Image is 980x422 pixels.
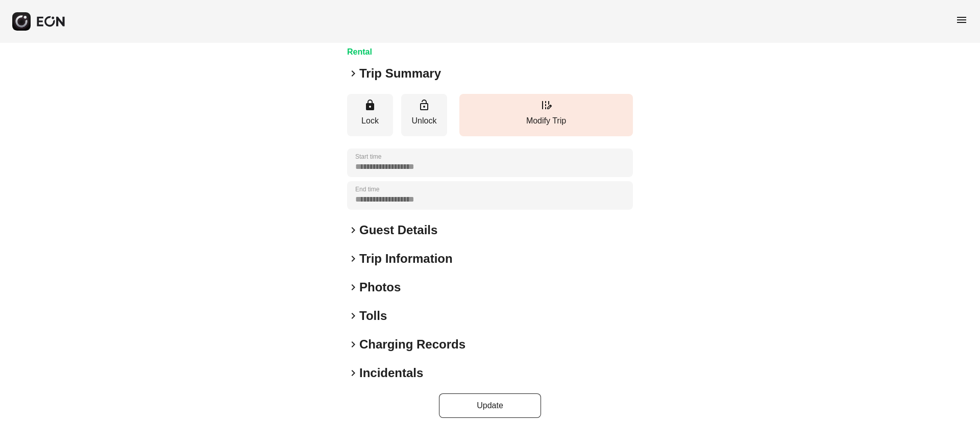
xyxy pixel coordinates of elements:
button: Update [439,393,541,418]
button: Lock [347,94,393,136]
h2: Trip Information [359,251,453,267]
p: Lock [352,115,388,127]
span: keyboard_arrow_right [347,67,359,80]
span: menu [955,14,968,26]
span: keyboard_arrow_right [347,338,359,351]
button: Modify Trip [459,94,633,136]
h2: Guest Details [359,222,437,238]
span: keyboard_arrow_right [347,281,359,293]
span: lock_open [418,99,430,111]
h2: Photos [359,279,401,295]
h2: Tolls [359,308,387,324]
span: edit_road [540,99,552,111]
span: keyboard_arrow_right [347,224,359,236]
p: Unlock [406,115,442,127]
span: keyboard_arrow_right [347,367,359,379]
h2: Charging Records [359,336,465,353]
button: Unlock [401,94,447,136]
span: keyboard_arrow_right [347,253,359,265]
h2: Trip Summary [359,65,441,82]
span: keyboard_arrow_right [347,310,359,322]
h2: Incidentals [359,365,423,381]
span: lock [364,99,376,111]
h3: Rental [347,46,473,58]
p: Modify Trip [464,115,628,127]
